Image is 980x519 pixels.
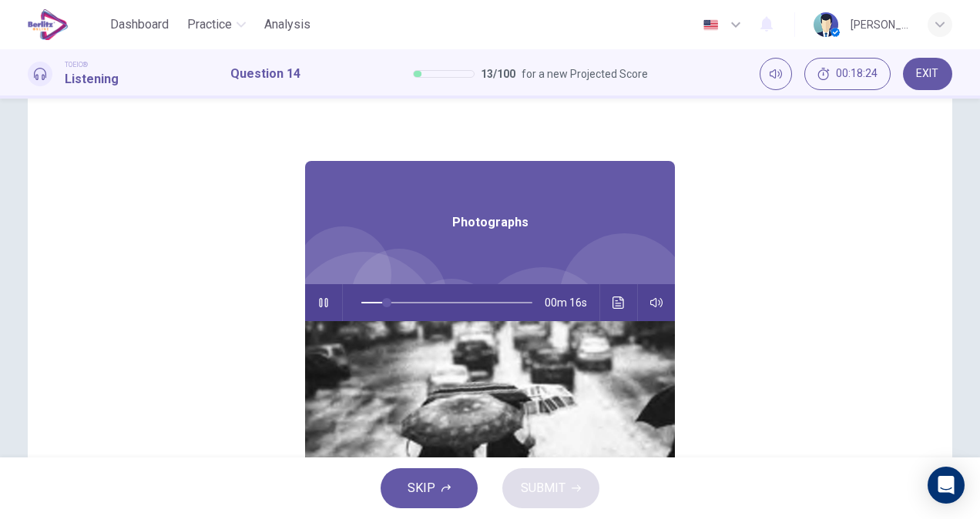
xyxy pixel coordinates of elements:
[230,65,300,83] h1: Question 14
[28,9,104,40] a: EduSynch logo
[804,58,891,90] div: Hide
[381,468,478,508] button: SKIP
[606,284,631,321] button: Click to see the audio transcription
[916,68,938,80] span: EXIT
[804,58,891,90] button: 00:18:24
[760,58,792,90] div: Mute
[851,15,909,34] div: [PERSON_NAME] [PERSON_NAME] [PERSON_NAME]
[814,12,838,37] img: Profile picture
[104,11,175,39] button: Dashboard
[110,15,169,34] span: Dashboard
[181,11,252,39] button: Practice
[28,9,69,40] img: EduSynch logo
[701,19,720,31] img: en
[65,59,88,70] span: TOEIC®
[928,467,965,504] div: Open Intercom Messenger
[545,284,599,321] span: 00m 16s
[836,68,878,80] span: 00:18:24
[264,15,310,34] span: Analysis
[65,70,119,89] h1: Listening
[522,65,648,83] span: for a new Projected Score
[187,15,232,34] span: Practice
[452,213,529,232] span: Photographs
[481,65,515,83] span: 13 / 100
[408,477,435,499] span: SKIP
[258,11,317,39] button: Analysis
[903,58,952,90] button: EXIT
